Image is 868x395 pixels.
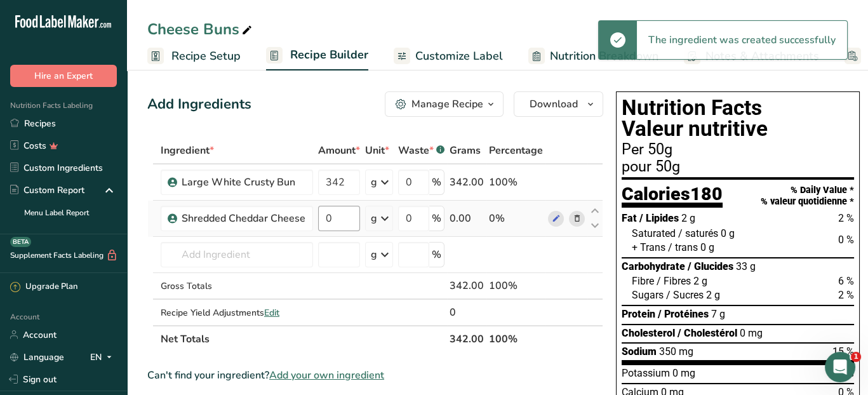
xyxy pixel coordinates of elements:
span: 6 % [838,275,854,287]
div: g [371,211,377,226]
span: / trans [668,241,698,253]
span: 15 % [832,345,854,358]
span: Amount [318,143,360,158]
span: Saturated [632,227,676,239]
div: Calories [622,185,723,208]
h1: Nutrition Facts Valeur nutritive [622,97,854,140]
span: 1 [851,352,861,362]
div: BETA [10,237,31,247]
span: Sugars [632,289,664,301]
div: 342.00 [450,175,484,190]
div: % Daily Value * % valeur quotidienne * [761,185,854,207]
span: 0 g [721,227,735,239]
div: Per 50g [622,142,854,157]
div: 0 [450,305,484,320]
span: 0 mg [740,327,763,339]
span: Sodium [622,345,657,358]
input: Add Ingredient [161,242,313,267]
th: Net Totals [158,325,447,352]
div: g [371,175,377,190]
div: The ingredient was created successfully [637,21,847,59]
span: Nutrition Breakdown [550,48,658,65]
a: Customize Label [394,42,503,70]
span: 0 % [838,234,854,246]
span: Fat [622,212,637,224]
span: Customize Label [415,48,503,65]
a: Recipe Setup [147,42,241,70]
span: + Trans [632,241,665,253]
span: 2 g [706,289,720,301]
span: 0 g [700,241,714,253]
span: 7 g [711,308,725,320]
div: Can't find your ingredient? [147,368,603,383]
span: 2 g [681,212,695,224]
span: Protein [622,308,655,320]
div: 100% [489,278,543,293]
span: 2 g [693,275,707,287]
div: pour 50g [622,159,854,175]
span: / Lipides [639,212,679,224]
div: Large White Crusty Bun [182,175,305,190]
span: / Fibres [657,275,691,287]
div: Recipe Yield Adjustments [161,306,313,319]
span: 2 % [838,212,854,224]
span: 2 % [838,289,854,301]
div: Gross Totals [161,279,313,293]
span: Grams [450,143,481,158]
span: Potassium [622,367,670,379]
div: Cheese Buns [147,18,255,41]
div: Upgrade Plan [10,281,77,293]
div: 100% [489,175,543,190]
div: Manage Recipe [411,97,483,112]
span: Recipe Setup [171,48,241,65]
th: 100% [486,325,545,352]
span: Carbohydrate [622,260,685,272]
span: / Cholestérol [678,327,737,339]
span: 33 g [736,260,756,272]
span: Edit [264,307,279,319]
span: Add your own ingredient [269,368,384,383]
span: 350 mg [659,345,693,358]
th: 342.00 [447,325,486,352]
button: Download [514,91,603,117]
a: Recipe Builder [266,41,368,71]
span: / saturés [678,227,718,239]
div: 0% [489,211,543,226]
span: / Glucides [688,260,733,272]
div: EN [90,349,117,365]
div: Shredded Cheddar Cheese [182,211,305,226]
div: 0.00 [450,211,484,226]
span: Recipe Builder [290,46,368,64]
div: Waste [398,143,444,158]
div: g [371,247,377,262]
iframe: Intercom live chat [825,352,855,382]
span: Percentage [489,143,543,158]
a: Nutrition Breakdown [528,42,658,70]
a: Language [10,346,64,368]
button: Manage Recipe [385,91,504,117]
span: Unit [365,143,389,158]
div: 342.00 [450,278,484,293]
span: Download [530,97,578,112]
div: Add Ingredients [147,94,251,115]
button: Hire an Expert [10,65,117,87]
span: / Sucres [666,289,704,301]
span: 180 [690,183,723,204]
span: / Protéines [658,308,709,320]
span: Fibre [632,275,654,287]
span: 0 mg [672,367,695,379]
span: Cholesterol [622,327,675,339]
span: Ingredient [161,143,214,158]
div: Custom Report [10,184,84,197]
